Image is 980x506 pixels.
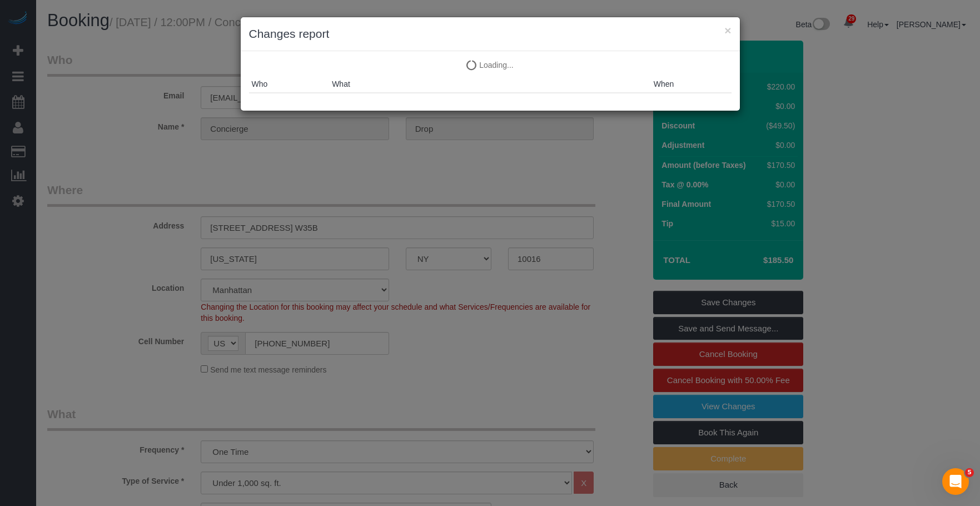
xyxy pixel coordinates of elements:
sui-modal: Changes report [241,17,740,111]
span: 5 [965,468,974,477]
p: Loading... [249,59,732,71]
button: × [724,24,731,36]
th: Who [249,76,330,93]
th: What [329,76,651,93]
th: When [651,76,732,93]
iframe: Intercom live chat [942,468,969,495]
h3: Changes report [249,26,732,42]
